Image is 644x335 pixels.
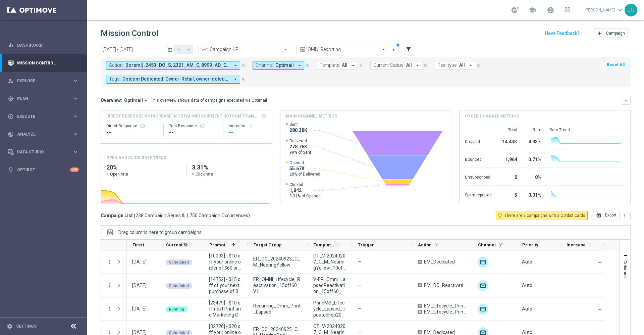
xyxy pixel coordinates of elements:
a: Settings [16,324,37,328]
span: Data Studio [17,150,72,154]
i: add [597,31,602,36]
button: Channel: Optimail arrow_drop_down [253,61,304,70]
div: Unsubscribed [465,171,492,182]
span: — [358,330,361,335]
button: more_vert [620,211,631,220]
span: Action [418,242,432,247]
span: Scheduled [169,260,189,265]
span: Auto [522,259,532,265]
div: 14.43K [500,136,517,146]
span: Trigger [358,242,374,247]
a: Optibot [17,161,70,179]
span: Optimail [275,62,294,68]
span: Templates [314,242,334,247]
span: — [598,260,602,265]
div: equalizer Dashboard [7,43,79,48]
span: Open rate [110,172,128,177]
span: Scheduled [169,284,189,288]
div: gps_fixed Plan keyboard_arrow_right [7,96,79,101]
span: Current Status: [373,62,405,68]
span: V-ER_Omni_LapsedReactivation_15off60_barcode [313,276,346,294]
span: Drag columns here to group campaigns [118,230,202,235]
span: 99% of Sent [289,150,311,155]
div: track_changes Analyze keyboard_arrow_right [7,132,79,137]
i: close [305,63,310,68]
span: A [418,304,422,308]
i: person_search [8,78,14,84]
span: — [358,259,361,265]
span: — [358,306,361,312]
i: refresh [587,242,592,247]
img: Optimail [478,257,488,268]
span: Test type: [438,62,458,68]
div: Dropped [465,136,492,146]
span: CT_V-20240207_CLM_NearingYellow_10off60 [313,253,346,271]
button: lightbulb Optibot +10 [7,167,79,173]
i: preview [299,46,306,53]
a: [PERSON_NAME]keyboard_arrow_down [584,5,625,15]
i: trending_up [201,46,208,53]
span: Tags: [109,76,121,82]
span: Delivered [289,138,311,144]
i: arrow_forward [186,47,191,52]
span: Channel: [256,62,274,68]
div: -- [229,129,266,137]
span: — [598,307,602,312]
button: more_vert [107,259,113,265]
span: EM_Lifecycle_PrintMarketing [424,303,466,309]
i: close [423,63,428,68]
button: person_search Explore keyboard_arrow_right [7,78,79,84]
div: 0.01% [525,189,541,200]
span: First in Range [132,242,149,247]
colored-tag: Scheduled [166,282,192,289]
span: Target Group [254,242,282,247]
div: 0 [500,171,517,182]
input: Select date range [101,45,174,54]
span: Channel [478,242,496,247]
button: Reset All [606,61,625,68]
i: arrow_drop_down [232,76,238,82]
span: Priority [522,242,538,247]
div: Mission Control [8,54,79,72]
i: lightbulb [8,167,14,173]
span: school [529,6,536,14]
span: Recurring_Omni_Print_Lapsed [253,303,302,315]
i: arrow_drop_down [143,97,149,103]
span: Sent [289,122,307,127]
div: +10 [70,167,79,172]
span: 1,842 [289,187,321,193]
div: 4.93% [525,136,541,146]
div: Analyze [8,131,72,137]
span: 3.31% of Opened [289,193,321,199]
h3: Overview: [101,97,122,103]
button: keyboard_arrow_down [622,96,631,105]
i: gps_fixed [8,96,14,102]
i: refresh [248,123,253,129]
button: Template: All arrow_drop_down [317,61,358,70]
span: Current Status [166,242,192,247]
button: arrow_back [174,45,184,54]
input: Have Feedback? [545,31,580,36]
i: play_circle_outline [8,113,14,119]
span: Clicked [289,182,321,187]
img: Optimail [478,304,488,315]
span: There are 2 campaigns with 2 Optibot cards [504,212,585,219]
button: close [475,62,481,69]
h2: 20% [106,163,181,172]
i: open_in_browser [596,213,601,218]
i: more_vert [107,306,113,312]
div: Bounced [465,153,492,164]
i: equalizer [8,42,14,48]
button: arrow_forward [184,45,193,54]
span: 20% of Delivered [289,172,320,177]
span: A [418,260,422,264]
span: [14752] - $15 off of your next purchase of $60+ [209,276,242,294]
i: close [241,77,246,82]
span: Direct Response VS Increase In Total Mid Shipment Dotcom Transaction Amount [106,113,259,119]
span: 280.38K [289,127,307,133]
div: 5 [500,189,517,200]
a: Mission Control [17,54,79,72]
i: arrow_drop_down [297,62,303,68]
i: keyboard_arrow_down [624,98,629,103]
